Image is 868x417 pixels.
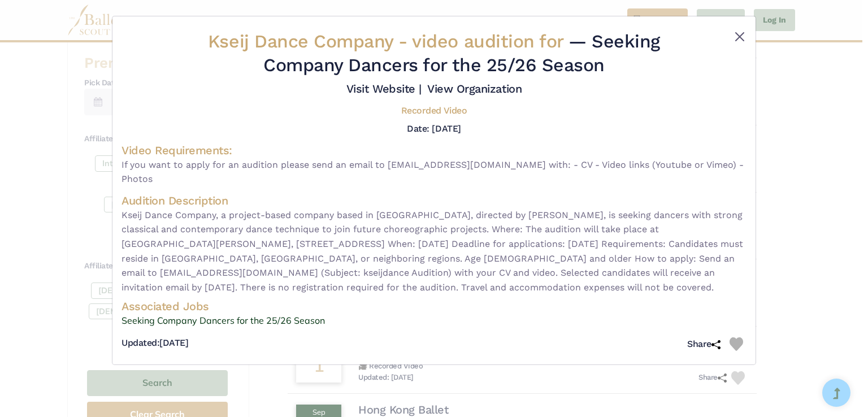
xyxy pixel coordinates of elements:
h5: Share [687,338,721,350]
span: Kseij Dance Company, a project-based company based in [GEOGRAPHIC_DATA], directed by [PERSON_NAME... [121,208,747,295]
button: Close [733,30,747,44]
a: Seeking Company Dancers for the 25/26 Season [121,314,747,328]
h4: Associated Jobs [121,299,747,314]
a: Visit Website | [346,82,422,95]
span: If you want to apply for an audition please send an email to [EMAIL_ADDRESS][DOMAIN_NAME] with: -... [121,158,747,186]
h5: Recorded Video [401,105,467,117]
a: View Organization [427,82,522,95]
h5: [DATE] [121,337,188,349]
span: Updated: [121,337,159,348]
span: Video Requirements: [121,144,232,157]
h4: Audition Description [121,193,747,208]
h5: Date: [DATE] [407,123,461,134]
span: — Seeking Company Dancers for the 25/26 Season [263,31,660,76]
span: Kseij Dance Company - [208,31,568,52]
span: video audition for [412,31,563,52]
